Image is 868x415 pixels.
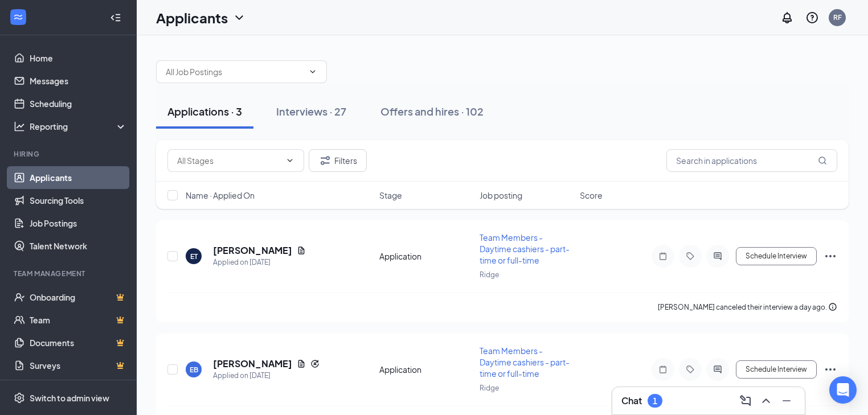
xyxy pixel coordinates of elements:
[167,104,242,118] div: Applications · 3
[110,12,121,23] svg: Collapse
[805,11,819,24] svg: QuestionInfo
[308,67,317,76] svg: ChevronDown
[166,65,304,78] input: All Job Postings
[213,244,292,257] h5: [PERSON_NAME]
[30,121,128,132] div: Reporting
[379,190,402,201] span: Stage
[30,92,127,115] a: Scheduling
[30,189,127,212] a: Sourcing Tools
[656,365,670,374] svg: Note
[711,365,724,374] svg: ActiveChat
[683,365,697,374] svg: Tag
[276,104,346,118] div: Interviews · 27
[736,247,817,265] button: Schedule Interview
[30,286,127,309] a: OnboardingCrown
[621,395,642,407] h3: Chat
[30,354,127,377] a: SurveysCrown
[318,154,332,167] svg: Filter
[379,364,473,375] div: Application
[829,376,857,404] div: Open Intercom Messenger
[14,121,25,132] svg: Analysis
[653,396,657,406] div: 1
[232,11,246,24] svg: ChevronDown
[14,149,125,159] div: Hiring
[379,250,473,262] div: Application
[780,394,793,408] svg: Minimize
[759,394,773,408] svg: ChevronUp
[213,370,320,381] div: Applied on [DATE]
[30,69,127,92] a: Messages
[309,149,367,172] button: Filter Filters
[480,270,499,279] span: Ridge
[177,154,281,167] input: All Stages
[30,235,127,257] a: Talent Network
[13,11,24,23] svg: WorkstreamLogo
[297,359,306,368] svg: Document
[156,8,228,27] h1: Applicants
[186,190,255,201] span: Name · Applied On
[30,309,127,331] a: TeamCrown
[14,392,25,404] svg: Settings
[711,252,724,261] svg: ActiveChat
[818,156,827,165] svg: MagnifyingGlass
[780,11,794,24] svg: Notifications
[683,252,697,261] svg: Tag
[190,252,198,261] div: ET
[658,302,837,313] div: [PERSON_NAME] canceled their interview a day ago.
[739,394,752,408] svg: ComposeMessage
[480,346,570,379] span: Team Members - Daytime cashiers - part-time or full-time
[757,392,775,410] button: ChevronUp
[824,363,837,376] svg: Ellipses
[828,302,837,311] svg: Info
[213,257,306,268] div: Applied on [DATE]
[213,358,292,370] h5: [PERSON_NAME]
[285,156,294,165] svg: ChevronDown
[190,365,198,375] div: EB
[480,384,499,392] span: Ridge
[380,104,484,118] div: Offers and hires · 102
[666,149,837,172] input: Search in applications
[30,331,127,354] a: DocumentsCrown
[736,360,817,379] button: Schedule Interview
[14,269,125,278] div: Team Management
[30,392,109,404] div: Switch to admin view
[824,249,837,263] svg: Ellipses
[310,359,320,368] svg: Reapply
[656,252,670,261] svg: Note
[30,166,127,189] a: Applicants
[30,212,127,235] a: Job Postings
[833,13,842,22] div: RF
[736,392,755,410] button: ComposeMessage
[777,392,796,410] button: Minimize
[30,47,127,69] a: Home
[480,232,570,265] span: Team Members - Daytime cashiers - part-time or full-time
[480,190,522,201] span: Job posting
[297,246,306,255] svg: Document
[580,190,603,201] span: Score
